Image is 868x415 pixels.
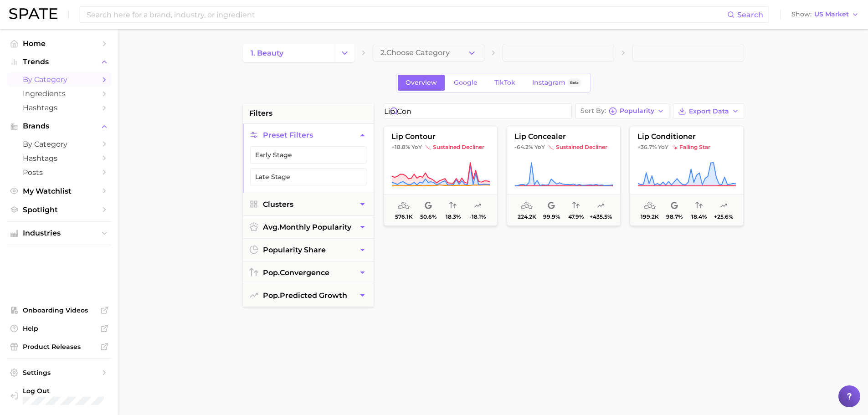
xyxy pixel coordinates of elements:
[689,108,729,115] span: Export Data
[243,284,374,307] button: pop.predicted growth
[86,7,727,22] input: Search here for a brand, industry, or ingredient
[7,36,111,51] a: Home
[23,140,96,149] span: by Category
[243,216,374,238] button: avg.monthly popularity
[263,223,279,231] abbr: average
[7,72,111,87] a: by Category
[791,12,812,17] span: Show
[384,104,571,118] input: Search in beauty
[7,384,111,408] a: Log out. Currently logged in with e-mail ashley.yukech@ros.com.
[23,205,96,214] span: Spotlight
[474,200,481,211] span: popularity predicted growth: Very Unlikely
[549,143,607,151] span: sustained decliner
[630,133,743,141] span: lip conditioner
[249,108,272,119] span: filters
[644,200,656,211] span: average monthly popularity: Low Popularity
[549,144,554,150] img: sustained decliner
[243,44,335,62] a: 1. beauty
[446,75,485,91] a: Google
[263,200,293,209] span: Clusters
[391,143,410,150] span: +18.8%
[384,126,498,226] button: lip contour+18.8% YoYsustained declinersustained decliner576.1k50.6%18.3%-18.1%
[7,101,111,115] a: Hashtags
[737,10,763,19] span: Search
[263,223,351,231] span: monthly popularity
[426,143,484,151] span: sustained decliner
[263,291,347,300] span: predicted growth
[411,143,422,151] span: YoY
[23,39,96,48] span: Home
[7,203,111,217] a: Spotlight
[250,168,366,185] button: Late Stage
[7,184,111,198] a: My Watchlist
[23,89,96,98] span: Ingredients
[250,146,366,164] button: Early Stage
[507,126,621,226] button: lip concealer-64.2% YoYsustained declinersustained decliner224.2k99.9%47.9%+435.5%
[335,44,354,62] button: Change Category
[543,214,560,220] span: 99.9%
[7,151,111,165] a: Hashtags
[243,261,374,284] button: pop.convergence
[673,103,744,119] button: Export Data
[23,343,96,351] span: Product Releases
[7,119,111,133] button: Brands
[7,303,111,317] a: Onboarding Videos
[7,366,111,379] a: Settings
[7,165,111,179] a: Posts
[695,200,703,211] span: popularity convergence: Very Low Convergence
[384,133,497,141] span: lip contour
[7,137,111,151] a: by Category
[494,79,515,87] span: TikTok
[672,144,678,150] img: falling star
[7,340,111,354] a: Product Releases
[666,214,683,220] span: 98.7%
[23,122,96,130] span: Brands
[23,103,96,112] span: Hashtags
[514,143,533,150] span: -64.2%
[637,143,657,150] span: +36.7%
[469,214,486,220] span: -18.1%
[532,79,565,87] span: Instagram
[691,214,707,220] span: 18.4%
[425,200,432,211] span: popularity share: Google
[548,200,555,211] span: popularity share: Google
[568,214,584,220] span: 47.9%
[263,268,329,277] span: convergence
[572,200,580,211] span: popularity convergence: Medium Convergence
[23,187,96,195] span: My Watchlist
[7,55,111,69] button: Trends
[449,200,457,211] span: popularity convergence: Very Low Convergence
[671,200,678,211] span: popularity share: Google
[23,154,96,163] span: Hashtags
[714,214,733,220] span: +25.6%
[398,200,410,211] span: average monthly popularity: Low Popularity
[263,268,280,277] abbr: popularity index
[398,75,445,91] a: Overview
[251,49,283,57] span: 1. beauty
[672,143,710,151] span: falling star
[263,291,280,300] abbr: popularity index
[445,214,460,220] span: 18.3%
[630,126,744,226] button: lip conditioner+36.7% YoYfalling starfalling star199.2k98.7%18.4%+25.6%
[570,79,579,87] span: Beta
[524,75,589,91] a: InstagramBeta
[521,200,533,211] span: average monthly popularity: Low Popularity
[507,133,620,141] span: lip concealer
[23,75,96,84] span: by Category
[243,124,374,146] button: Preset Filters
[7,322,111,335] a: Help
[7,87,111,101] a: Ingredients
[575,103,669,119] button: Sort ByPopularity
[641,214,659,220] span: 199.2k
[426,144,431,150] img: sustained decliner
[23,387,104,395] span: Log Out
[380,49,450,57] span: 2. Choose Category
[589,214,611,220] span: +435.5%
[395,214,412,220] span: 576.1k
[23,168,96,177] span: Posts
[243,193,374,215] button: Clusters
[517,214,536,220] span: 224.2k
[597,200,604,211] span: popularity predicted growth: Very Likely
[23,58,96,66] span: Trends
[23,324,96,333] span: Help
